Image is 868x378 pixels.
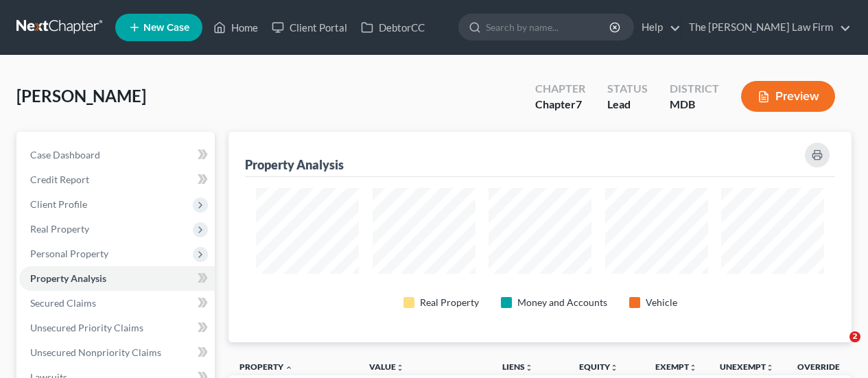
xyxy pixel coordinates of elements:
div: MDB [670,97,719,113]
span: Personal Property [30,248,108,259]
a: Credit Report [19,167,215,192]
a: Secured Claims [19,291,215,316]
a: Home [207,15,265,40]
a: Equityunfold_more [579,362,618,372]
i: unfold_more [610,364,618,372]
a: DebtorCC [354,15,432,40]
input: Search by name... [486,14,611,40]
a: Client Portal [265,15,354,40]
div: Money and Accounts [517,296,607,309]
span: Credit Report [30,174,89,185]
span: Unsecured Nonpriority Claims [30,346,161,358]
a: Liensunfold_more [502,362,533,372]
a: Unsecured Nonpriority Claims [19,340,215,365]
span: [PERSON_NAME] [16,86,146,106]
a: Case Dashboard [19,143,215,167]
span: 2 [849,331,860,342]
i: unfold_more [396,364,404,372]
span: Secured Claims [30,297,96,309]
a: The [PERSON_NAME] Law Firm [682,15,851,40]
button: Preview [741,81,835,112]
span: New Case [143,23,189,33]
span: Case Dashboard [30,149,100,161]
span: Unsecured Priority Claims [30,322,143,333]
div: Lead [607,97,648,113]
div: Chapter [535,97,585,113]
div: Real Property [420,296,479,309]
a: Unexemptunfold_more [720,362,774,372]
div: Property Analysis [245,156,344,173]
i: unfold_more [689,364,697,372]
a: Valueunfold_more [369,362,404,372]
div: Chapter [535,81,585,97]
i: expand_less [285,364,293,372]
div: Status [607,81,648,97]
a: Unsecured Priority Claims [19,316,215,340]
span: 7 [576,97,582,110]
a: Exemptunfold_more [655,362,697,372]
a: Help [635,15,681,40]
a: Property expand_less [239,362,293,372]
iframe: Intercom live chat [821,331,854,364]
span: Real Property [30,223,89,235]
i: unfold_more [766,364,774,372]
span: Property Analysis [30,272,106,284]
div: Vehicle [646,296,677,309]
span: Client Profile [30,198,87,210]
div: District [670,81,719,97]
a: Property Analysis [19,266,215,291]
i: unfold_more [525,364,533,372]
